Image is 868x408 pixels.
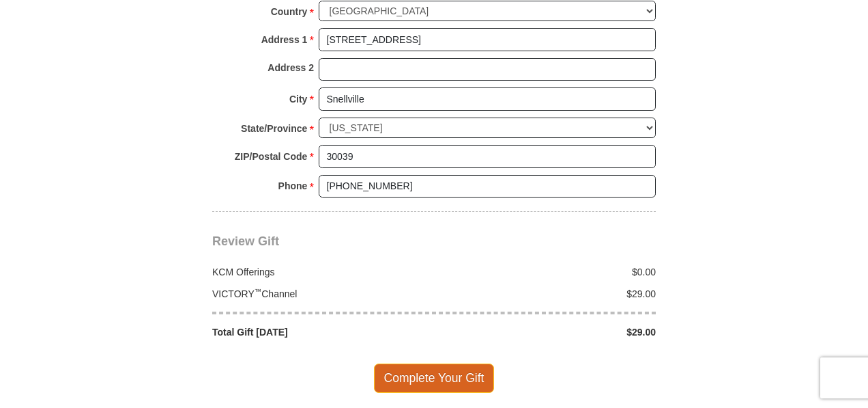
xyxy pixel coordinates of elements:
div: $0.00 [434,265,663,279]
div: Total Gift [DATE] [205,325,435,339]
strong: Address 1 [261,30,308,49]
div: VICTORY Channel [205,287,435,301]
strong: Address 2 [267,58,314,77]
strong: Phone [278,176,308,195]
strong: City [289,90,307,109]
span: Complete Your Gift [374,364,495,392]
strong: State/Province [241,119,307,138]
strong: ZIP/Postal Code [235,147,308,166]
div: KCM Offerings [205,265,435,279]
span: Review Gift [212,234,279,248]
div: $29.00 [434,287,663,301]
div: $29.00 [434,325,663,339]
strong: Country [271,2,308,21]
sup: ™ [255,287,262,295]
